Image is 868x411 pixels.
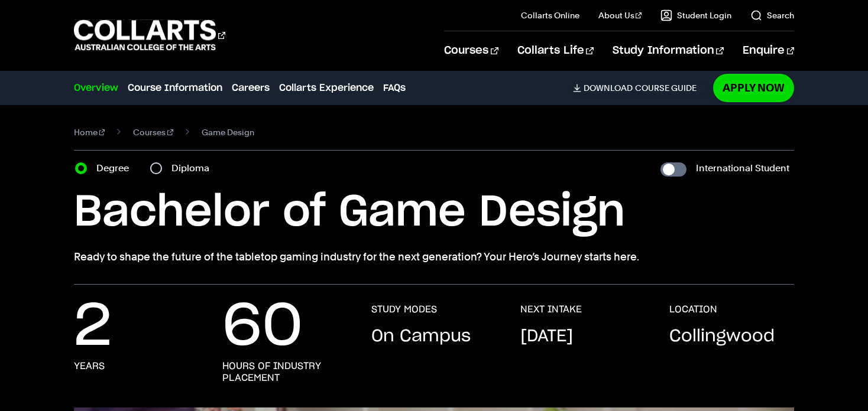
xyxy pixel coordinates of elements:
span: Game Design [202,124,254,141]
a: Home [74,124,105,141]
h3: STUDY MODES [371,304,437,315]
a: Apply Now [713,74,794,102]
a: Collarts Experience [279,81,374,95]
label: Diploma [171,160,216,177]
p: Collingwood [669,325,775,348]
a: Collarts Life [517,31,594,70]
p: 2 [74,304,112,351]
p: 60 [222,304,303,351]
a: Study Information [613,31,724,70]
a: Collarts Online [521,9,579,21]
p: [DATE] [520,325,573,348]
a: Enquire [743,31,794,70]
h3: years [74,360,105,372]
a: Careers [232,81,270,95]
a: FAQs [383,81,406,95]
a: Search [750,9,794,21]
a: Course Information [128,81,222,95]
h3: hours of industry placement [222,360,348,384]
a: Courses [444,31,498,70]
span: Download [584,83,633,93]
label: International Student [696,160,789,177]
p: Ready to shape the future of the tabletop gaming industry for the next generation? Your Hero’s Jo... [74,249,794,265]
a: Overview [74,81,118,95]
h3: LOCATION [669,304,717,315]
a: DownloadCourse Guide [573,83,706,93]
div: Go to homepage [74,18,225,52]
a: Student Login [660,9,731,21]
label: Degree [96,160,136,177]
h1: Bachelor of Game Design [74,186,794,239]
h3: NEXT INTAKE [520,304,582,315]
a: Courses [133,124,173,141]
a: About Us [598,9,642,21]
p: On Campus [371,325,471,348]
